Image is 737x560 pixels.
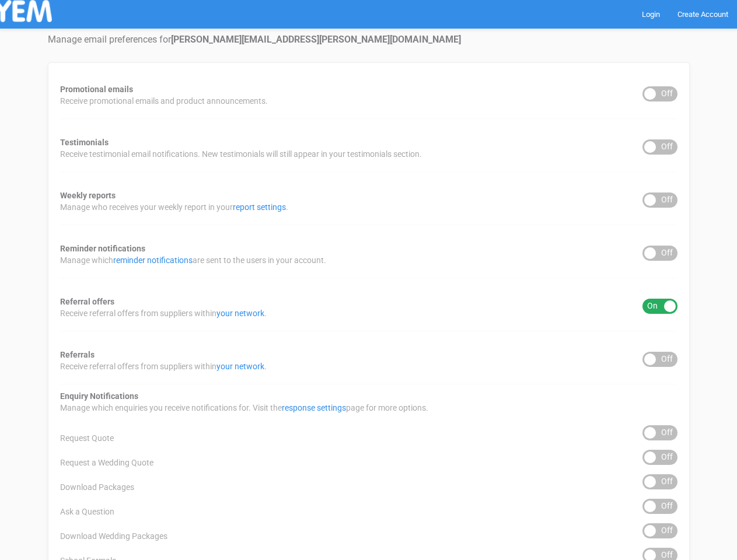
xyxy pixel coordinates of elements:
strong: Referral offers [60,297,114,306]
a: reminder notifications [113,256,193,265]
span: Download Wedding Packages [60,530,167,542]
span: Ask a Question [60,506,114,517]
span: Manage which are sent to the users in your account. [60,254,326,266]
strong: Promotional emails [60,85,133,94]
span: Receive referral offers from suppliers within . [60,360,267,372]
strong: Testimonials [60,138,109,147]
span: Receive testimonial email notifications. New testimonials will still appear in your testimonials ... [60,148,422,160]
h4: Manage email preferences for [48,34,690,45]
span: Receive promotional emails and product announcements. [60,95,268,107]
a: your network [216,309,264,318]
strong: Referrals [60,350,95,359]
strong: Weekly reports [60,191,116,200]
a: report settings [233,202,286,212]
span: Manage who receives your weekly report in your . [60,201,288,213]
span: Receive referral offers from suppliers within . [60,307,267,319]
strong: Reminder notifications [60,244,145,253]
strong: Enquiry Notifications [60,391,138,401]
span: Request a Wedding Quote [60,457,153,468]
strong: [PERSON_NAME][EMAIL_ADDRESS][PERSON_NAME][DOMAIN_NAME] [171,34,461,45]
span: Manage which enquiries you receive notifications for. Visit the page for more options. [60,402,428,414]
span: Download Packages [60,481,134,493]
a: your network [216,362,264,371]
span: Request Quote [60,432,114,444]
a: response settings [282,403,346,412]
